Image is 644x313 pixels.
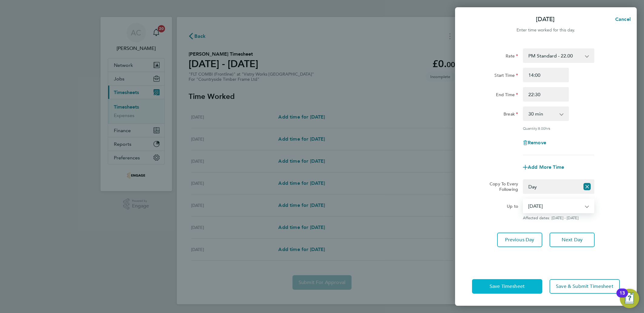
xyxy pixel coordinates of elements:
[523,126,594,131] div: Quantity: hrs
[556,283,613,289] span: Save & Submit Timesheet
[562,237,583,243] span: Next Day
[528,140,546,145] span: Remove
[528,164,564,170] span: Add More Time
[523,165,564,170] button: Add More Time
[620,289,639,308] button: Open Resource Center, 13 new notifications
[485,181,518,192] label: Copy To Every Following
[490,283,525,289] span: Save Timesheet
[523,68,569,82] input: E.g. 08:00
[606,13,637,25] button: Cancel
[583,180,591,193] button: Reset selection
[523,216,594,220] span: Affected dates: [DATE] - [DATE]
[504,111,518,119] label: Break
[506,53,518,60] label: Rate
[523,87,569,102] input: E.g. 18:00
[619,293,625,301] div: 13
[507,204,518,211] label: Up to
[455,27,637,34] div: Enter time worked for this day.
[550,233,595,247] button: Next Day
[494,73,518,80] label: Start Time
[496,92,518,99] label: End Time
[505,237,534,243] span: Previous Day
[613,16,631,22] span: Cancel
[523,140,546,145] button: Remove
[497,233,542,247] button: Previous Day
[536,15,555,24] p: [DATE]
[550,279,620,294] button: Save & Submit Timesheet
[472,279,542,294] button: Save Timesheet
[538,126,545,131] span: 8.00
